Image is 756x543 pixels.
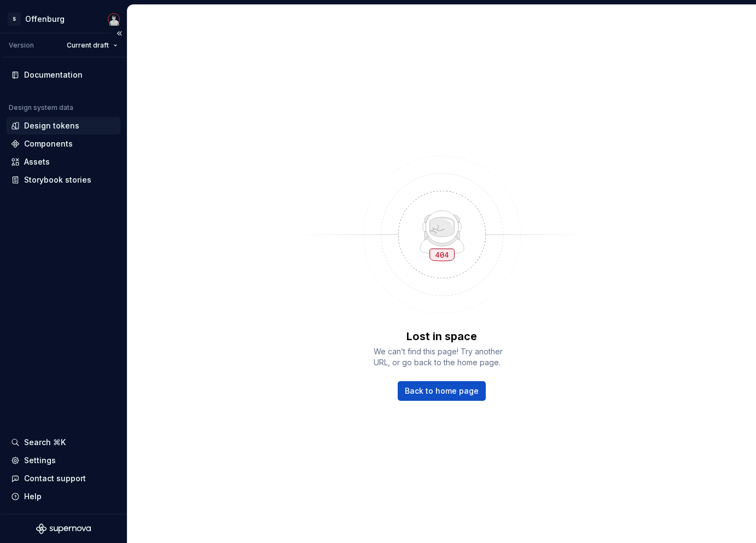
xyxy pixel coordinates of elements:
svg: Supernova Logo [36,523,91,534]
div: Design tokens [24,120,79,131]
div: Version [9,41,34,50]
div: Offenburg [25,14,65,25]
button: Search ⌘K [7,434,120,451]
a: Back to home page [398,381,486,401]
div: S [8,13,21,26]
div: Settings [24,455,56,466]
div: Storybook stories [24,174,91,185]
a: Assets [7,153,120,171]
div: Assets [24,156,50,167]
div: Search ⌘K [24,437,66,448]
button: SOffenburgAndreas Herz [2,7,125,31]
span: Current draft [67,41,109,50]
a: Storybook stories [7,171,120,189]
a: Components [7,135,120,153]
div: Documentation [24,69,83,80]
p: Lost in space [406,329,477,344]
button: Help [7,488,120,505]
button: Current draft [62,38,123,53]
span: We can’t find this page! Try another URL, or go back to the home page. [374,346,510,368]
a: Settings [7,452,120,469]
div: Contact support [24,473,86,484]
button: Collapse sidebar [112,26,127,41]
span: Back to home page [405,386,479,396]
button: Contact support [7,470,120,487]
div: Components [24,138,73,149]
a: Design tokens [7,117,120,135]
div: Help [24,491,42,502]
div: Design system data [9,103,73,112]
img: Andreas Herz [107,13,120,26]
a: Documentation [7,66,120,84]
